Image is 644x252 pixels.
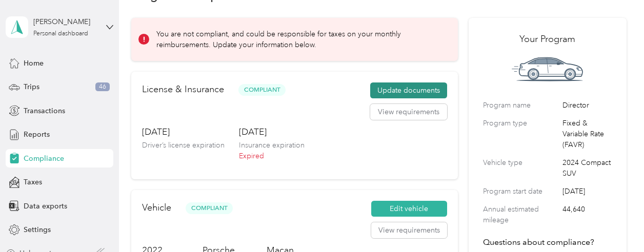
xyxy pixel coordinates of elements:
h4: Questions about compliance? [483,236,612,248]
button: Edit vehicle [371,201,447,217]
span: Data exports [24,201,67,212]
span: Reports [24,129,50,140]
div: [PERSON_NAME] [33,16,97,27]
div: Personal dashboard [33,31,88,37]
span: Director [562,100,612,111]
label: Vehicle type [483,157,559,179]
iframe: Everlance-gr Chat Button Frame [587,195,644,252]
span: [DATE] [562,186,612,197]
label: Program start date [483,186,559,197]
button: Update documents [370,82,447,99]
button: View requirements [370,104,447,120]
label: Program name [483,100,559,111]
p: Insurance expiration [239,140,305,151]
button: View requirements [371,222,447,239]
h3: [DATE] [142,125,225,138]
span: 2024 Compact SUV [562,157,612,179]
span: Compliance [24,153,64,164]
span: 44,640 [562,204,612,225]
h2: Vehicle [142,201,171,215]
span: Transactions [24,106,65,116]
span: Home [24,58,44,69]
span: Compliant [238,84,286,96]
p: You are not compliant, and could be responsible for taxes on your monthly reimbursements. Update ... [156,29,443,50]
label: Program type [483,118,559,150]
span: 46 [95,82,110,92]
span: Taxes [24,177,42,187]
label: Annual estimated mileage [483,204,559,225]
h2: Your Program [483,32,612,46]
span: Trips [24,81,39,92]
span: Fixed & Variable Rate (FAVR) [562,118,612,150]
h3: [DATE] [239,125,305,138]
p: Driver’s license expiration [142,140,225,151]
p: Expired [239,151,305,161]
h2: License & Insurance [142,82,224,96]
span: Compliant [186,202,233,214]
span: Settings [24,224,51,235]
